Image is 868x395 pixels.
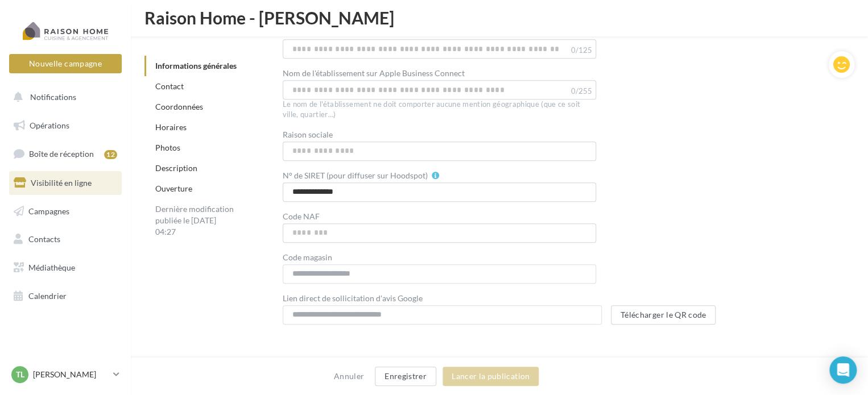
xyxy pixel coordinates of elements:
div: Dernière modification publiée le [DATE] 04:27 [144,199,247,242]
span: TL [16,369,24,380]
a: Coordonnées [155,102,203,111]
a: Boîte de réception12 [7,142,124,166]
a: Calendrier [7,284,124,308]
a: Campagnes [7,199,124,223]
a: Ouverture [155,184,192,193]
span: Contacts [28,234,60,244]
label: N° de SIRET (pour diffuser sur Hoodspot) [283,172,428,180]
button: Nouvelle campagne [9,54,122,73]
a: Visibilité en ligne [7,171,124,195]
span: Opérations [30,120,69,130]
span: Raison Home - [PERSON_NAME] [144,9,394,26]
div: Le nom de l'établissement ne doit comporter aucune mention géographique (que ce soit ville, quart... [283,99,597,120]
label: Nom complet de l'établissement (uniquement diffusé sur Google) [283,28,510,36]
label: 0/125 [571,47,592,54]
label: Nom de l'établissement sur Apple Business Connect [283,69,465,77]
a: Informations générales [155,61,237,70]
span: Campagnes [28,206,69,215]
label: Raison sociale [283,131,333,139]
label: Code magasin [283,253,332,261]
a: Opérations [7,114,124,138]
button: Lancer la publication [443,367,539,386]
a: Photos [155,143,180,152]
label: Code NAF [283,213,320,221]
a: Horaires [155,122,187,132]
button: Notifications [7,85,119,109]
a: Description [155,163,197,173]
p: [PERSON_NAME] [33,369,109,380]
label: Lien direct de sollicitation d'avis Google [283,294,423,302]
a: Médiathèque [7,256,124,280]
span: Médiathèque [28,263,75,272]
a: Contact [155,81,184,91]
div: Open Intercom Messenger [829,356,857,384]
button: Enregistrer [375,367,436,386]
span: Notifications [30,92,76,102]
button: Annuler [329,369,369,383]
button: Télécharger le QR code [611,305,716,325]
a: Contacts [7,227,124,251]
span: Visibilité en ligne [31,178,92,188]
label: 0/255 [571,88,592,95]
span: Boîte de réception [29,149,94,159]
span: Calendrier [28,291,67,301]
div: 12 [104,150,117,159]
a: TL [PERSON_NAME] [9,364,122,385]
